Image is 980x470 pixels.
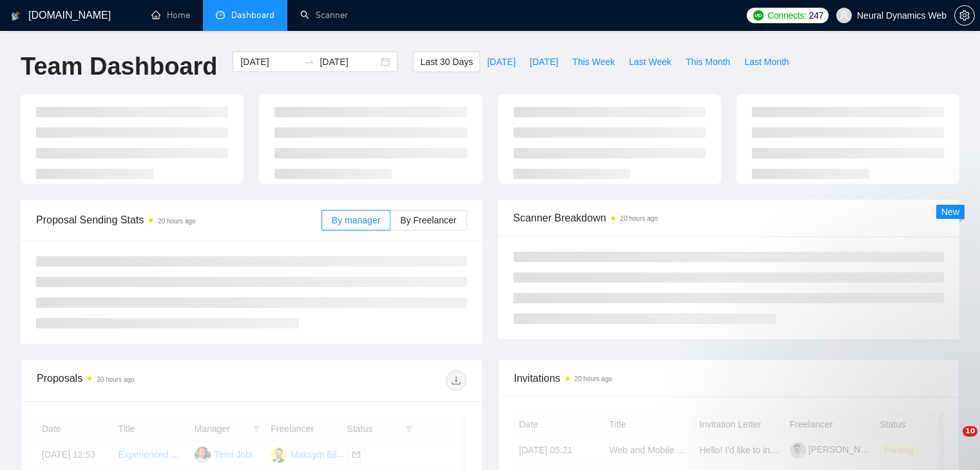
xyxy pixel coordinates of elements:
[565,52,622,72] button: This Week
[37,370,251,391] div: Proposals
[523,52,565,72] button: [DATE]
[530,55,558,69] span: [DATE]
[963,426,977,437] span: 10
[753,10,764,21] img: upwork-logo.png
[240,55,299,69] input: Start date
[400,215,456,225] span: By Freelancer
[686,55,730,69] span: This Month
[575,375,612,382] time: 20 hours ago
[955,10,974,21] span: setting
[622,52,678,72] button: Last Week
[480,52,523,72] button: [DATE]
[21,52,217,82] h1: Team Dashboard
[97,376,134,383] time: 20 hours ago
[413,52,480,72] button: Last 30 Days
[941,207,959,217] span: New
[36,212,322,228] span: Proposal Sending Stats
[300,10,348,21] a: searchScanner
[936,426,967,457] iframe: Intercom live chat
[487,55,515,69] span: [DATE]
[216,10,225,19] span: dashboard
[572,55,615,69] span: This Week
[629,55,671,69] span: Last Week
[767,8,806,23] span: Connects:
[151,10,190,21] a: homeHome
[514,210,945,226] span: Scanner Breakdown
[158,218,195,225] time: 20 hours ago
[332,215,380,225] span: By manager
[678,52,737,72] button: This Month
[420,55,473,69] span: Last 30 Days
[620,215,658,222] time: 20 hours ago
[231,10,274,21] span: Dashboard
[304,57,314,67] span: swap-right
[11,6,20,26] img: logo
[954,10,975,21] a: setting
[954,5,975,26] button: setting
[304,57,314,67] span: to
[514,370,944,386] span: Invitations
[744,55,789,69] span: Last Month
[840,11,849,20] span: user
[809,8,823,23] span: 247
[320,55,378,69] input: End date
[737,52,796,72] button: Last Month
